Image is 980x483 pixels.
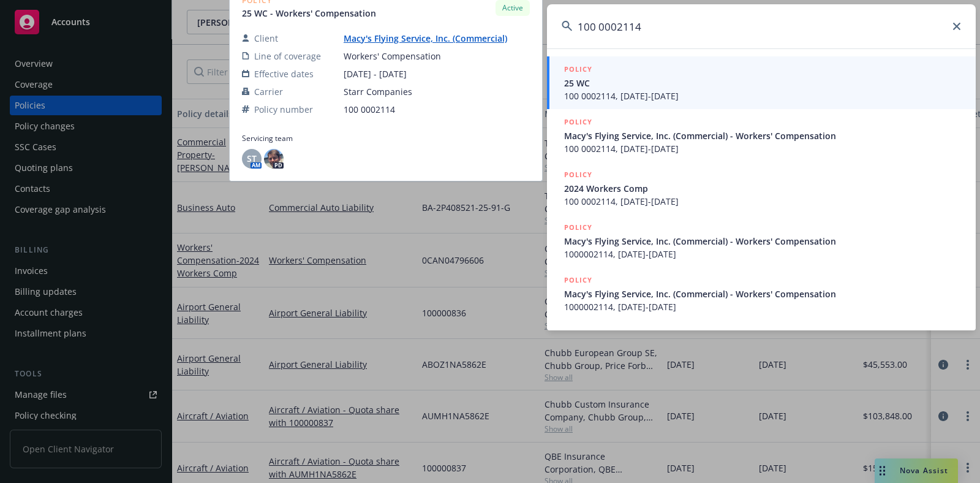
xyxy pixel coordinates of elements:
span: 100 0002114, [DATE]-[DATE] [564,195,961,208]
a: POLICY25 WC100 0002114, [DATE]-[DATE] [547,56,976,109]
h5: POLICY [564,63,592,75]
a: POLICY2024 Workers Comp100 0002114, [DATE]-[DATE] [547,162,976,215]
span: 25 WC [564,77,961,89]
a: POLICYMacy's Flying Service, Inc. (Commercial) - Workers' Compensation100 0002114, [DATE]-[DATE] [547,109,976,162]
a: POLICYMacy's Flying Service, Inc. (Commercial) - Workers' Compensation1000002114, [DATE]-[DATE] [547,267,976,320]
span: Macy's Flying Service, Inc. (Commercial) - Workers' Compensation [564,287,961,300]
h5: POLICY [564,169,592,181]
span: Macy's Flying Service, Inc. (Commercial) - Workers' Compensation [564,235,961,248]
span: Macy's Flying Service, Inc. (Commercial) - Workers' Compensation [564,129,961,142]
h5: POLICY [564,221,592,234]
input: Search... [547,4,976,48]
span: 2024 Workers Comp [564,182,961,195]
a: POLICYMacy's Flying Service, Inc. (Commercial) - Workers' Compensation1000002114, [DATE]-[DATE] [547,215,976,267]
h5: POLICY [564,274,592,286]
span: 1000002114, [DATE]-[DATE] [564,300,961,313]
span: 100 0002114, [DATE]-[DATE] [564,142,961,155]
span: 100 0002114, [DATE]-[DATE] [564,89,961,102]
span: 1000002114, [DATE]-[DATE] [564,248,961,261]
h5: POLICY [564,116,592,128]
